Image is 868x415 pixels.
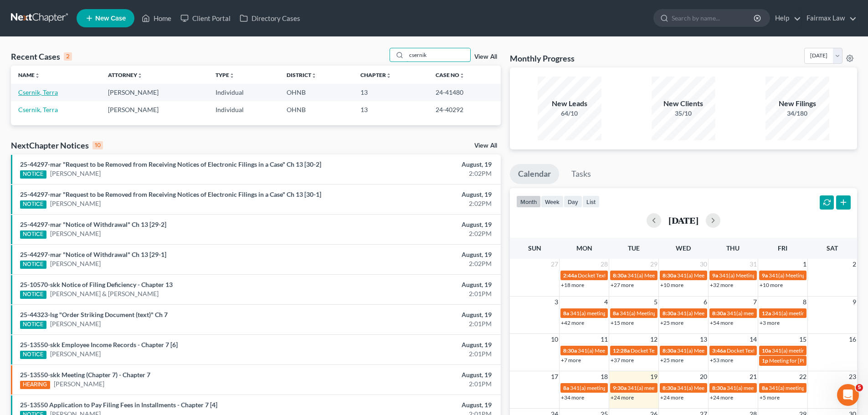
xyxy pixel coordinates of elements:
span: 8 [802,297,807,307]
i: unfold_more [35,73,40,78]
span: Sun [528,244,541,252]
div: NOTICE [20,291,46,299]
a: Chapterunfold_more [360,72,391,78]
a: +27 more [611,282,634,288]
div: New Filings [765,98,829,109]
span: 12a [762,310,771,317]
span: Docket Text: for [PERSON_NAME] [727,347,808,354]
div: August, 19 [340,400,492,410]
span: 12:28a [613,347,630,354]
span: 341(a) Meeting for [PERSON_NAME] [677,384,765,391]
iframe: Intercom live chat [837,384,859,406]
a: Help [770,10,801,26]
td: Individual [208,101,279,118]
a: View All [474,143,497,149]
div: Recent Cases [11,51,72,62]
span: 341(a) Meeting for [PERSON_NAME] [677,310,765,317]
a: [PERSON_NAME] [50,319,101,328]
div: 2:01PM [340,319,492,328]
span: 17 [550,371,559,382]
h3: Monthly Progress [510,53,575,64]
a: +10 more [760,282,783,288]
a: 25-13550-skk Employee Income Records - Chapter 7 [6] [20,341,178,348]
span: 8:30a [663,384,676,391]
a: 25-44323-lsg "Order Striking Document (text)" Ch 7 [20,311,168,318]
span: 3 [554,297,559,307]
span: 341(a) Meeting for [PERSON_NAME] and [PERSON_NAME] [677,347,819,354]
div: August, 19 [340,190,492,199]
div: New Clients [652,98,715,109]
span: 29 [649,259,658,270]
a: [PERSON_NAME] [50,169,101,178]
div: 34/180 [765,109,829,118]
button: day [564,195,582,208]
td: OHNB [279,101,353,118]
span: 341(a) Meeting for [PERSON_NAME] [627,272,716,279]
a: Typeunfold_more [216,72,235,78]
div: 2:01PM [340,349,492,359]
h2: [DATE] [668,215,699,225]
div: August, 19 [340,280,492,289]
span: 9:30a [613,384,627,391]
button: month [516,195,541,208]
span: 341(a) Meeting of Creditors for [PERSON_NAME] [620,310,738,317]
span: Wed [676,244,691,252]
a: +24 more [611,394,634,401]
span: 28 [600,259,609,270]
span: 8a [563,384,569,391]
a: [PERSON_NAME] [50,229,101,238]
a: +25 more [660,319,683,326]
td: [PERSON_NAME] [101,101,208,118]
div: 2:02PM [340,259,492,268]
a: Home [137,10,176,26]
a: Csernik, Terra [18,106,58,113]
span: Thu [726,244,740,252]
span: 341(a) meeting for [PERSON_NAME] [769,384,857,391]
div: 2:02PM [340,199,492,208]
span: 1p [762,357,768,364]
span: 16 [848,334,857,345]
span: 1 [802,259,807,270]
span: Tue [628,244,640,252]
a: Districtunfold_more [287,72,317,78]
a: +3 more [760,319,780,326]
a: 25-13550-skk Meeting (Chapter 7) - Chapter 7 [20,371,150,379]
span: 31 [749,259,758,270]
span: 11 [600,334,609,345]
div: 2:01PM [340,289,492,298]
a: Case Nounfold_more [436,72,465,78]
div: NextChapter Notices [11,140,103,151]
span: Docket Text: for [PERSON_NAME] [631,347,712,354]
a: Nameunfold_more [18,72,40,78]
a: View All [474,54,497,60]
span: 4 [603,297,609,307]
span: 5 [856,384,863,391]
div: NOTICE [20,261,46,269]
a: +24 more [660,394,683,401]
span: 8a [613,310,619,317]
span: 8:30a [563,347,577,354]
span: 6 [703,297,708,307]
a: [PERSON_NAME] [54,379,104,389]
a: 25-10570-skk Notice of Filing Deficiency - Chapter 13 [20,281,173,288]
span: 7 [752,297,758,307]
div: 2:01PM [340,379,492,389]
i: unfold_more [459,73,465,78]
span: Fri [778,244,787,252]
a: 25-44297-mar "Notice of Withdrawal" Ch 13 [29-1] [20,251,166,258]
a: Calendar [510,164,559,184]
span: 20 [699,371,708,382]
span: 10 [550,334,559,345]
a: +25 more [660,357,683,364]
span: Docket Text: for [PERSON_NAME] [578,272,659,279]
a: 25-44297-mar "Notice of Withdrawal" Ch 13 [29-2] [20,220,166,228]
div: August, 19 [340,310,492,319]
div: August, 19 [340,220,492,229]
a: Client Portal [176,10,235,26]
a: Attorneyunfold_more [108,72,143,78]
span: 13 [699,334,708,345]
span: 341(a) meeting for [PERSON_NAME] [772,347,860,354]
span: 23 [848,371,857,382]
a: +34 more [561,394,584,401]
td: 13 [353,84,428,101]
